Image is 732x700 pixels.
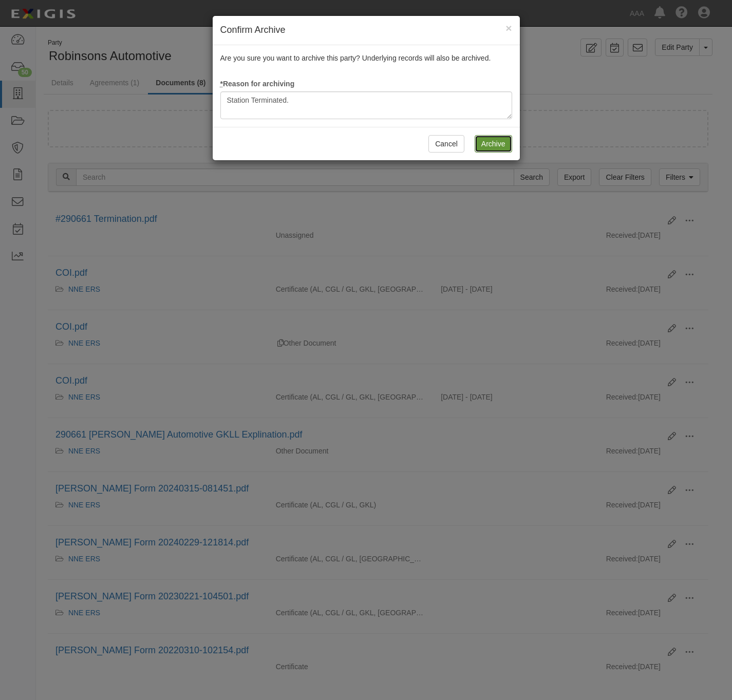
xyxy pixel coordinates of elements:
h4: Confirm Archive [220,24,512,37]
div: Are you sure you want to archive this party? Underlying records will also be archived. [213,45,520,127]
input: Archive [475,135,512,153]
span: × [505,22,512,34]
abbr: required [220,80,223,88]
button: Close [505,23,512,33]
button: Cancel [428,135,464,153]
label: Reason for archiving [220,79,295,89]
